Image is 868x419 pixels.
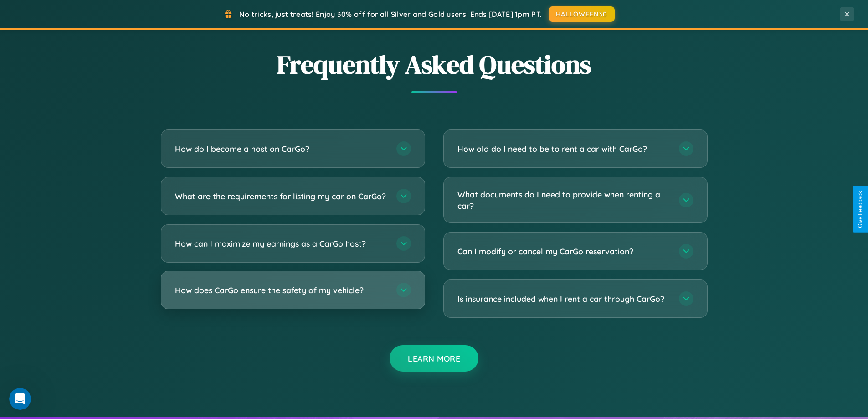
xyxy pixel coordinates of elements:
h3: How can I maximize my earnings as a CarGo host? [175,238,387,249]
button: Learn More [390,345,478,372]
h3: How do I become a host on CarGo? [175,143,387,155]
h3: How old do I need to be to rent a car with CarGo? [457,143,670,155]
h3: How does CarGo ensure the safety of my vehicle? [175,285,387,296]
span: No tricks, just treats! Enjoy 30% off for all Silver and Gold users! Ends [DATE] 1pm PT. [239,10,542,19]
h3: What are the requirements for listing my car on CarGo? [175,191,387,202]
h2: Frequently Asked Questions [161,47,708,82]
h3: Can I modify or cancel my CarGo reservation? [457,246,670,257]
h3: What documents do I need to provide when renting a car? [457,189,670,211]
iframe: Intercom live chat [9,388,31,410]
h3: Is insurance included when I rent a car through CarGo? [457,293,670,305]
button: HALLOWEEN30 [549,6,615,22]
div: Give Feedback [857,191,863,228]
